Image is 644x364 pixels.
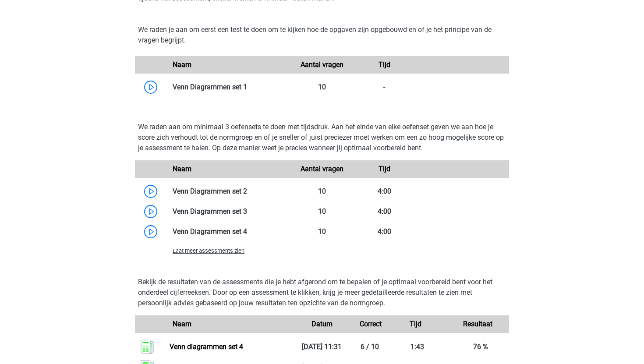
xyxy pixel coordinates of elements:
div: Naam [166,319,291,329]
p: We raden je aan om eerst een test te doen om te kijken hoe de opgaven zijn opgebouwd en of je het... [138,25,506,46]
span: Laat meer assessments zien [173,247,244,254]
div: Resultaat [447,319,509,329]
div: Venn Diagrammen set 3 [166,206,291,217]
div: Tijd [353,60,415,70]
div: Datum [291,319,353,329]
a: Venn diagrammen set 4 [170,343,243,351]
p: We raden aan om minimaal 3 oefensets te doen met tijdsdruk. Aan het einde van elke oefenset geven... [138,122,506,153]
div: Venn Diagrammen set 4 [166,226,291,237]
p: Bekijk de resultaten van de assessments die je hebt afgerond om te bepalen of je optimaal voorber... [138,277,506,308]
div: Aantal vragen [291,164,353,174]
div: Naam [166,164,291,174]
div: Aantal vragen [291,60,353,70]
div: Venn Diagrammen set 1 [166,82,291,92]
div: Correct [353,319,384,329]
div: Naam [166,60,291,70]
div: Tijd [353,164,415,174]
div: Tijd [384,319,446,329]
div: Venn Diagrammen set 2 [166,186,291,197]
